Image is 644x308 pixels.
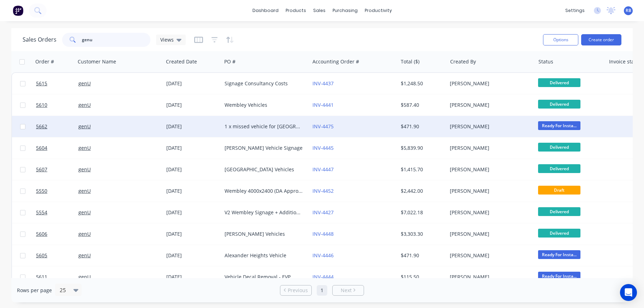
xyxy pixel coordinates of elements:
[450,252,528,259] div: [PERSON_NAME]
[277,285,367,296] ul: Pagination
[36,166,47,173] span: 5607
[401,273,442,281] div: $115.50
[82,33,151,47] input: Search...
[450,123,528,130] div: [PERSON_NAME]
[312,230,334,237] a: INV-4448
[36,230,47,238] span: 5606
[312,273,334,280] a: INV-4444
[562,5,588,16] div: settings
[78,144,91,151] a: genU
[329,5,361,16] div: purchasing
[538,58,553,65] div: Status
[538,186,580,195] span: Draft
[401,101,442,109] div: $587.40
[166,58,197,65] div: Created Date
[36,80,47,87] span: 5615
[36,101,47,109] span: 5610
[225,101,303,109] div: Wembley Vehicles
[225,123,303,130] div: 1 x missed vehicle for [GEOGRAPHIC_DATA] (1HJC907)
[36,116,78,137] a: 5662
[36,94,78,116] a: 5610
[543,34,578,45] button: Options
[36,252,47,259] span: 5605
[312,144,334,151] a: INV-4445
[78,230,91,237] a: genU
[341,287,352,294] span: Next
[450,58,476,65] div: Created By
[581,34,621,45] button: Create order
[312,80,334,87] a: INV-4437
[401,58,419,65] div: Total ($)
[312,166,334,173] a: INV-4447
[160,36,174,43] span: Views
[36,223,78,245] a: 5606
[401,123,442,130] div: $471.90
[312,58,359,65] div: Accounting Order #
[450,209,528,216] div: [PERSON_NAME]
[166,80,219,87] div: [DATE]
[36,266,78,288] a: 5611
[401,144,442,152] div: $5,839.90
[36,159,78,180] a: 5607
[78,209,91,216] a: genU
[450,144,528,152] div: [PERSON_NAME]
[166,123,219,130] div: [DATE]
[361,5,395,16] div: productivity
[450,273,528,281] div: [PERSON_NAME]
[224,58,235,65] div: PO #
[333,287,364,294] a: Next page
[538,78,580,87] span: Delivered
[36,137,78,159] a: 5604
[280,287,311,294] a: Previous page
[78,58,116,65] div: Customer Name
[36,245,78,266] a: 5605
[626,7,631,14] span: RB
[13,5,23,16] img: Factory
[78,273,91,280] a: genU
[78,101,91,108] a: genU
[225,166,303,173] div: [GEOGRAPHIC_DATA] Vehicles
[166,101,219,109] div: [DATE]
[36,123,47,130] span: 5662
[166,166,219,173] div: [DATE]
[36,144,47,152] span: 5604
[538,272,580,281] span: Ready For Insta...
[35,58,54,65] div: Order #
[312,209,334,216] a: INV-4427
[401,80,442,87] div: $1,248.50
[23,36,56,43] h1: Sales Orders
[166,273,219,281] div: [DATE]
[538,143,580,152] span: Delivered
[401,252,442,259] div: $471.90
[225,230,303,238] div: [PERSON_NAME] Vehicles
[282,5,310,16] div: products
[317,285,327,296] a: Page 1 is your current page
[166,144,219,152] div: [DATE]
[225,252,303,259] div: Alexander Heights Vehicle
[36,209,47,216] span: 5554
[538,250,580,259] span: Ready For Insta...
[450,230,528,238] div: [PERSON_NAME]
[36,180,78,202] a: 5550
[312,101,334,108] a: INV-4441
[249,5,282,16] a: dashboard
[312,187,334,194] a: INV-4452
[401,230,442,238] div: $3,303.30
[36,73,78,94] a: 5615
[225,80,303,87] div: Signage Consultancy Costs
[401,187,442,195] div: $2,442.00
[78,187,91,194] a: genU
[225,273,303,281] div: Vehicle Decal Removal - EVP
[450,101,528,109] div: [PERSON_NAME]
[450,166,528,173] div: [PERSON_NAME]
[450,187,528,195] div: [PERSON_NAME]
[36,273,47,281] span: 5611
[225,209,303,216] div: V2 Wembley Signage + Additionals Added
[450,80,528,87] div: [PERSON_NAME]
[36,187,47,195] span: 5550
[401,209,442,216] div: $7,022.18
[36,202,78,223] a: 5554
[78,123,91,130] a: genU
[538,121,580,130] span: Ready For Insta...
[78,166,91,173] a: genU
